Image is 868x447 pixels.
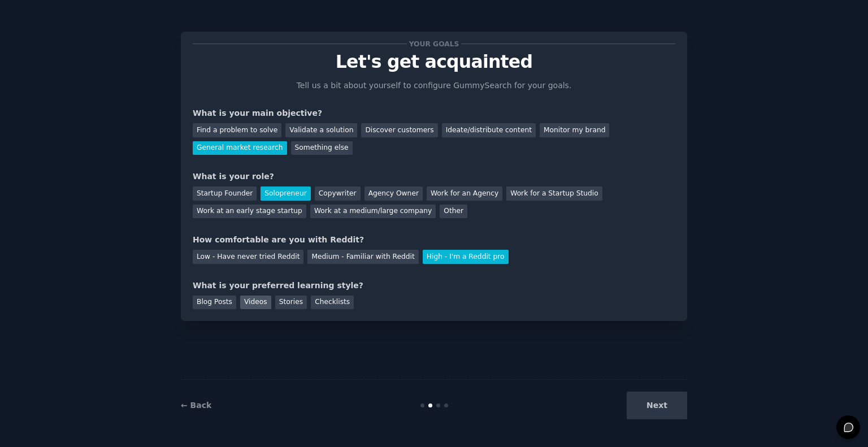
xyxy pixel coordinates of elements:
div: Blog Posts [193,296,236,310]
div: General market research [193,141,287,155]
div: Other [440,205,467,219]
div: What is your role? [193,171,675,183]
div: What is your main objective? [193,107,675,119]
div: Stories [275,296,307,310]
div: Videos [240,296,271,310]
p: Let's get acquainted [193,52,675,72]
div: Checklists [311,296,354,310]
div: How comfortable are you with Reddit? [193,234,675,246]
div: Work at a medium/large company [310,205,436,219]
div: High - I'm a Reddit pro [423,250,509,264]
p: Tell us a bit about yourself to configure GummySearch for your goals. [292,80,576,92]
span: Your goals [407,38,461,50]
div: Validate a solution [285,123,357,137]
div: Work for a Startup Studio [506,186,602,201]
div: Copywriter [315,186,361,201]
div: Discover customers [361,123,437,137]
div: Monitor my brand [540,123,609,137]
div: Work at an early stage startup [193,205,306,219]
div: Something else [291,141,353,155]
div: Ideate/distribute content [442,123,536,137]
div: Low - Have never tried Reddit [193,250,303,264]
div: Work for an Agency [427,186,502,201]
div: What is your preferred learning style? [193,280,675,292]
div: Find a problem to solve [193,123,281,137]
div: Startup Founder [193,186,257,201]
div: Solopreneur [261,186,310,201]
div: Medium - Familiar with Reddit [307,250,418,264]
a: ← Back [181,401,211,410]
div: Agency Owner [364,186,423,201]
